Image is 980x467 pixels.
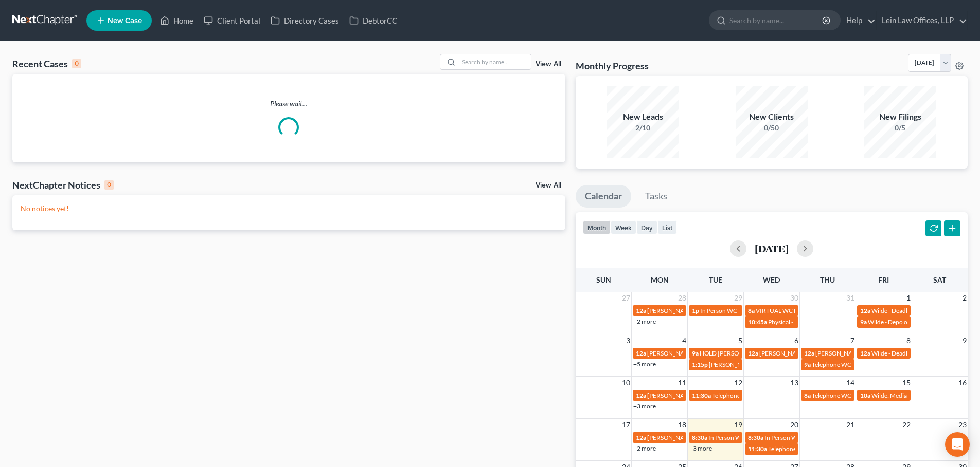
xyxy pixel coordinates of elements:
span: 13 [789,377,799,389]
span: [PERSON_NAME] - Our DISC RESP due to [PERSON_NAME]'s 2nd request [759,349,958,357]
div: Open Intercom Messenger [945,432,970,457]
span: Telephone WC Pre-Hearing [PERSON_NAME] [PERSON_NAME] [768,445,940,453]
span: 31 [845,292,856,304]
h3: Monthly Progress [576,60,649,72]
span: In Person WC Hearing - [PERSON_NAME] [PERSON_NAME] [764,434,926,441]
span: Sun [596,275,611,284]
span: 12a [636,307,646,314]
span: 5 [737,334,743,347]
span: 17 [621,419,631,431]
span: 3 [625,334,631,347]
span: 29 [733,292,743,304]
div: New Filings [864,111,936,123]
a: +5 more [633,360,656,368]
span: VIRTUAL WC Hearing - [PERSON_NAME] [PERSON_NAME] [756,307,917,314]
a: Calendar [576,185,631,208]
span: 11:30a [748,445,767,453]
span: 10a [860,391,870,399]
span: 10:45a [748,318,767,326]
span: 8:30a [692,434,707,441]
span: 16 [957,377,968,389]
span: 12a [748,349,758,357]
span: 8a [804,391,811,399]
div: NextChapter Notices [12,179,114,191]
div: 0 [72,59,81,68]
span: 22 [901,419,912,431]
span: 23 [957,419,968,431]
a: Help [841,11,876,30]
button: list [657,220,677,234]
a: +3 more [633,402,656,410]
span: 4 [681,334,687,347]
div: 0/5 [864,123,936,133]
span: [PERSON_NAME] - Our RESP to DISC due [815,349,927,357]
span: 8a [748,307,755,314]
span: 20 [789,419,799,431]
span: 12a [860,307,870,314]
span: New Case [108,17,142,25]
span: 11 [677,377,687,389]
a: Directory Cases [265,11,344,30]
span: 1 [905,292,912,304]
span: HOLD [PERSON_NAME] - Mediation [700,349,798,357]
a: Tasks [636,185,676,208]
span: In Person WC Hearing - [PERSON_NAME] ALJ [PERSON_NAME] [708,434,881,441]
span: 9a [804,361,811,368]
button: day [636,220,657,234]
a: DebtorCC [344,11,402,30]
span: 27 [621,292,631,304]
span: Telephone WC Pre-Hearing [PERSON_NAME] [PERSON_NAME] [712,391,884,399]
span: 1:15p [692,361,708,368]
span: In Person WC Hearing - [PERSON_NAME] [PERSON_NAME] sa [700,307,868,314]
a: Client Portal [199,11,265,30]
span: [PERSON_NAME] - RESP due to Our Disc Req [647,349,769,357]
span: 9 [961,334,968,347]
div: 0/50 [736,123,808,133]
span: 12a [636,349,646,357]
span: 30 [789,292,799,304]
input: Search by name... [729,11,824,30]
span: 12a [860,349,870,357]
input: Search by name... [459,54,531,69]
div: 0 [104,180,114,190]
span: Mon [651,275,669,284]
span: 8:30a [748,434,763,441]
span: 12a [636,391,646,399]
span: 18 [677,419,687,431]
span: 9a [860,318,867,326]
span: Wilde: Mediation via Zoom [871,391,943,399]
a: Lein Law Offices, LLP [877,11,967,30]
span: Fri [878,275,889,284]
span: Thu [820,275,835,284]
h2: [DATE] [755,243,789,254]
span: Wed [763,275,780,284]
span: 28 [677,292,687,304]
span: Sat [933,275,946,284]
a: +2 more [633,444,656,452]
div: New Leads [607,111,679,123]
span: Physical - Plaintiff - [768,318,818,326]
span: Tue [709,275,722,284]
span: 10 [621,377,631,389]
a: +2 more [633,317,656,325]
div: 2/10 [607,123,679,133]
a: View All [536,182,561,189]
span: 1p [692,307,699,314]
span: [PERSON_NAME] - ANS to 2nd Suit from Old Replic [647,307,785,314]
a: Home [155,11,199,30]
span: [PERSON_NAME] - Our RESP to AMFAM DISC due [647,434,782,441]
span: 7 [849,334,856,347]
a: +3 more [689,444,712,452]
button: month [583,220,611,234]
span: 12 [733,377,743,389]
span: [PERSON_NAME] - Our RESP to DISC due = 2 sets [647,391,779,399]
div: New Clients [736,111,808,123]
p: Please wait... [12,99,565,109]
span: [PERSON_NAME] - Hearing re [PERSON_NAME]'s Mtn for Declaratory Judgment [709,361,926,368]
span: 19 [733,419,743,431]
span: 12a [636,434,646,441]
span: 15 [901,377,912,389]
p: No notices yet! [21,203,557,214]
button: week [611,220,636,234]
span: 8 [905,334,912,347]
